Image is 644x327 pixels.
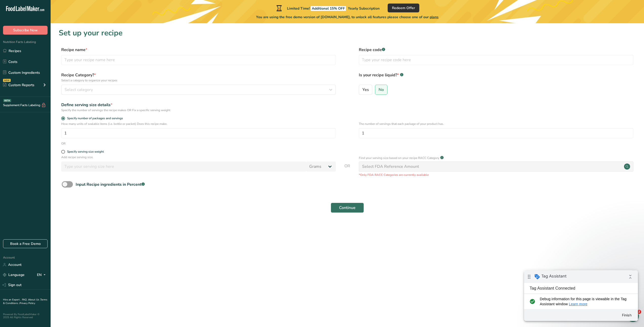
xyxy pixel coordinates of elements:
div: Powered By FoodLabelMaker © 2025 All Rights Reserved [3,313,48,319]
input: Type your recipe code here [359,55,633,65]
input: Type your recipe name here [61,55,336,65]
span: Additional 15% OFF [311,6,346,11]
input: Type your serving size here [61,161,306,172]
span: plans [430,15,439,19]
a: Learn more [45,32,64,36]
div: BETA [3,99,11,102]
label: Recipe Category? [61,72,336,83]
iframe: Intercom notifications message [543,253,644,313]
button: Finish [94,40,112,49]
i: check_circle [4,26,12,36]
div: Custom Reports [3,82,34,88]
div: Input Recipe ingredients in Percent [76,181,145,188]
p: Add recipe serving size. [61,155,336,159]
label: Recipe name [61,47,336,53]
i: Collapse debug badge [101,1,111,11]
span: Subscribe Now [13,28,38,33]
div: EN [37,272,48,278]
div: NEW [3,79,11,82]
div: Limited Time! [275,5,380,11]
a: FAQ . [22,298,28,301]
button: Subscribe Now [3,26,48,35]
a: Terms & Conditions . [3,298,47,305]
button: Continue [331,203,364,213]
span: Yearly Subscription [348,6,380,11]
a: Privacy Policy [19,301,35,305]
span: Select category [65,87,93,93]
span: 2 [637,310,641,314]
span: Continue [339,205,356,211]
span: Tag Assistant [17,3,43,8]
p: Find your serving size based on your recipe RACC Category [359,156,439,160]
span: You are using the free demo version of [DOMAIN_NAME], to unlock all features please choose one of... [256,14,439,20]
p: Select a category to organize your recipes [61,78,336,83]
a: Language [3,270,25,279]
div: OR [61,141,66,146]
div: Select FDA Reference Amount [362,164,419,170]
div: Specify the number of servings the recipe makes OR Fix a specific serving weight [61,108,336,112]
span: No [379,87,384,92]
span: Specify number of packages and servings [65,116,123,120]
a: Hire an Expert . [3,298,21,301]
p: How many units of sealable items (i.e. bottle or packet) Does this recipe make. [61,122,336,126]
p: *Only FDA RACC Categories are currently available [359,173,633,177]
h1: Set up your recipe [59,27,636,39]
span: Yes [362,87,369,92]
a: Book a Free Demo [3,239,48,248]
button: Redeem Offer [388,4,419,12]
span: OR [344,163,350,177]
label: Is your recipe liquid? [359,72,633,83]
p: The number of servings that each package of your product has. [359,122,633,126]
span: Debug information for this page is viewable in the Tag Assistant window [16,26,106,36]
span: Redeem Offer [392,5,415,11]
button: Select category [61,85,336,95]
div: Define serving size details [61,102,336,108]
label: Recipe code [359,47,633,53]
div: Specify serving size weight [67,150,104,154]
a: About Us . [28,298,40,301]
